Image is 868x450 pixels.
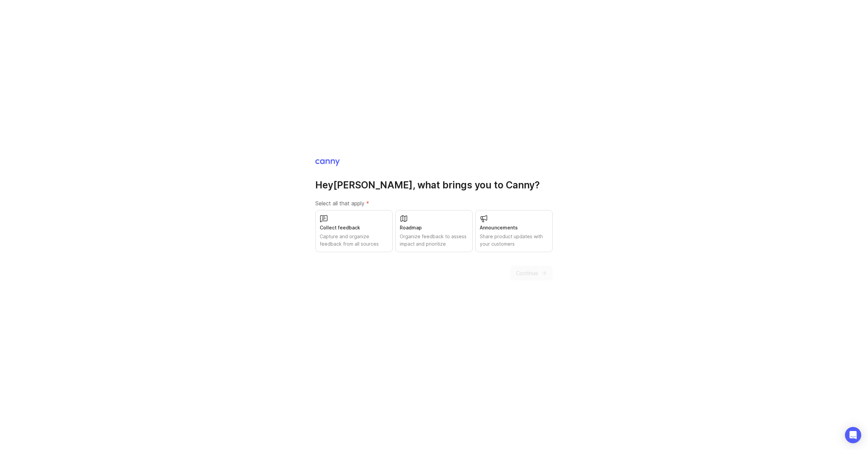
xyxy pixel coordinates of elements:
button: AnnouncementsShare product updates with your customers [475,210,553,252]
div: Organize feedback to assess impact and prioritize [400,233,468,248]
div: Roadmap [400,224,468,231]
div: Open Intercom Messenger [845,427,861,443]
img: Canny Home [315,159,340,166]
div: Announcements [480,224,548,231]
button: Collect feedbackCapture and organize feedback from all sources [315,210,393,252]
div: Capture and organize feedback from all sources [320,233,388,248]
div: Collect feedback [320,224,388,231]
div: Share product updates with your customers [480,233,548,248]
label: Select all that apply [315,199,553,207]
button: RoadmapOrganize feedback to assess impact and prioritize [395,210,473,252]
h1: Hey [PERSON_NAME] , what brings you to Canny? [315,179,553,191]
